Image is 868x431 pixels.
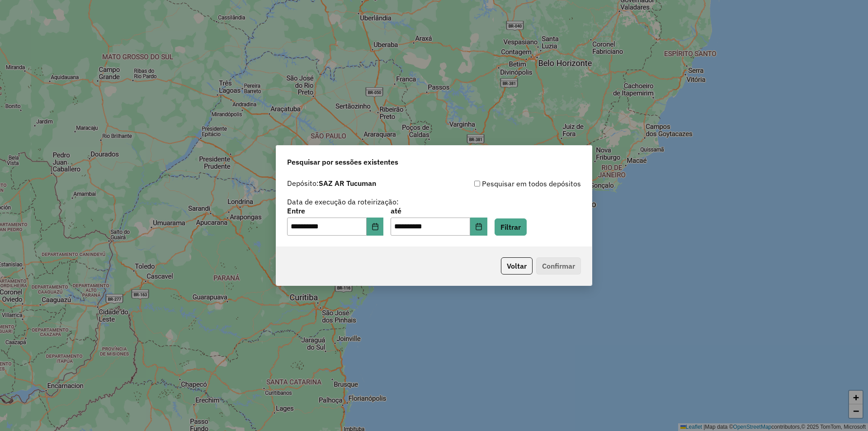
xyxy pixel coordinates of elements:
[319,179,376,188] strong: SAZ AR Tucuman
[391,205,487,216] label: até
[287,156,398,167] span: Pesquisar por sessões existentes
[434,178,581,189] div: Pesquisar em todos depósitos
[287,178,376,189] label: Depósito:
[287,205,383,216] label: Entre
[501,257,533,275] button: Voltar
[470,218,487,236] button: Choose Date
[495,218,527,236] button: Filtrar
[367,218,384,236] button: Choose Date
[287,196,399,207] label: Data de execução da roteirização:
